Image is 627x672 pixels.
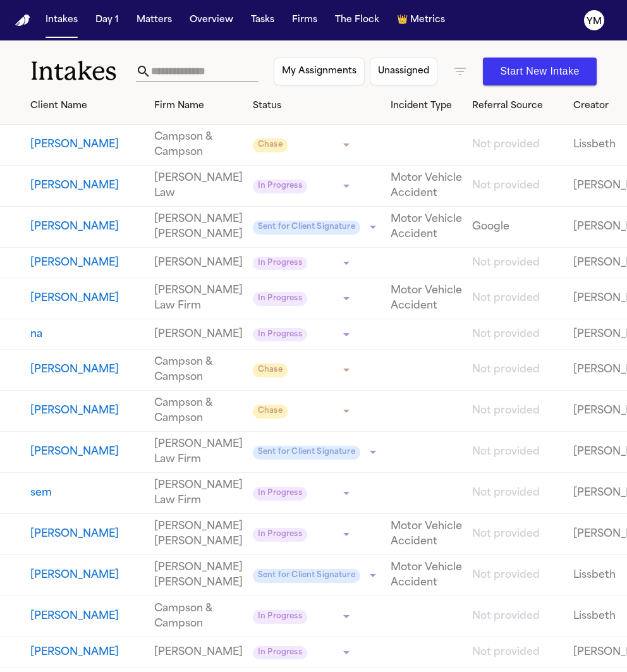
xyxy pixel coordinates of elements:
span: In Progress [253,328,307,342]
span: In Progress [253,646,307,660]
span: Not provided [472,258,540,268]
span: Not provided [472,447,540,457]
button: View details for sem [30,486,144,501]
button: The Flock [330,9,384,32]
div: Referral Source [472,99,563,113]
a: View details for Mandy Dewbre Clark [472,403,563,418]
span: Sent for Client Signature [253,446,360,460]
div: Update intake status [253,218,380,236]
a: View details for Brian Stephens [472,527,563,542]
div: Update intake status [253,402,354,420]
button: My Assignments [274,58,365,85]
div: Update intake status [253,254,354,272]
button: Intakes [40,9,83,32]
button: Overview [185,9,238,32]
a: View details for Sharon M [30,291,144,306]
div: Firm Name [154,99,243,113]
a: View details for sem [472,486,563,501]
button: View details for Kathryn Copeland [30,137,144,152]
div: Update intake status [253,326,354,343]
span: Not provided [472,611,540,621]
div: Update intake status [253,136,354,154]
span: Not provided [472,365,540,375]
button: View details for Brian Stephens [30,527,144,542]
h1: Intakes [30,56,136,87]
div: Update intake status [253,608,354,625]
div: Update intake status [253,290,354,307]
button: View details for Johnny Ward [30,609,144,624]
a: View details for Seyi Oluwafunmi [154,437,243,467]
a: View details for Kathryn Copeland [472,137,563,152]
a: View details for Kathryn Copeland [154,130,243,160]
span: Not provided [472,140,540,150]
a: View details for Joi Mitchell [154,255,243,271]
a: View details for Colette Pragides [154,645,243,660]
a: View details for Amber Williams [472,568,563,583]
button: View details for Seyi Oluwafunmi [30,444,144,460]
button: View details for Thomas Curtis [30,219,144,235]
span: Metrics [410,14,445,27]
a: View details for Brian Stephens [154,519,243,549]
button: View details for Colette Pragides [30,645,144,660]
span: In Progress [253,610,307,624]
button: Unassigned [370,58,437,85]
button: Firms [287,9,322,32]
a: Home [15,15,30,27]
span: In Progress [253,180,307,193]
a: View details for sem [154,478,243,508]
button: Start New Intake [483,58,597,85]
a: View details for Amber Williams [154,560,243,590]
a: View details for Teressa Loving [30,178,144,193]
a: View details for Gregory Stephens Irady [154,355,243,385]
text: YM [587,17,602,26]
button: Tasks [246,9,279,32]
button: View details for Joi Mitchell [30,255,144,271]
div: Update intake status [253,361,354,379]
div: Update intake status [253,644,354,661]
div: Update intake status [253,177,354,195]
a: View details for Teressa Loving [391,171,462,201]
a: View details for Teressa Loving [154,171,243,201]
div: Incident Type [391,99,462,113]
button: Day 1 [90,9,124,32]
span: Chase [253,138,288,152]
span: Not provided [472,488,540,498]
button: Matters [131,9,177,32]
div: Update intake status [253,566,380,584]
a: View details for Sharon M [154,283,243,314]
a: View details for Amber Williams [391,560,462,590]
a: View details for Gregory Stephens Irady [472,362,563,377]
span: Not provided [472,181,540,191]
div: Update intake status [253,484,354,502]
button: crownMetrics [392,9,450,32]
button: View details for Mandy Dewbre Clark [30,403,144,418]
span: Not provided [472,406,540,416]
span: In Progress [253,487,307,501]
button: View details for Amber Williams [30,568,144,583]
a: View details for Brian Stephens [391,519,462,549]
a: View details for Thomas Curtis [391,212,462,242]
span: Not provided [472,570,540,580]
a: View details for Johnny Ward [154,601,243,632]
button: View details for na [30,327,144,342]
a: View details for Sharon M [472,291,563,306]
a: View details for na [472,327,563,342]
div: Update intake status [253,525,354,543]
span: Chase [253,405,288,418]
a: View details for Thomas Curtis [472,219,563,235]
a: View details for Gregory Stephens Irady [30,362,144,377]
